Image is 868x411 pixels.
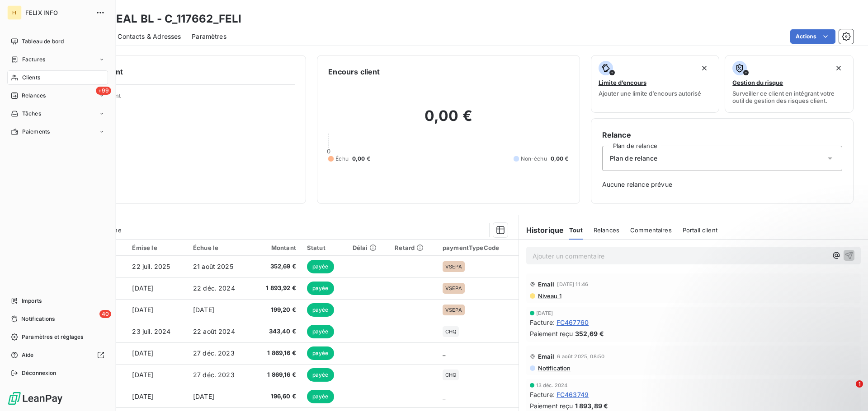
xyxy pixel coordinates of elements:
span: [DATE] [536,310,553,316]
span: Contacts & Adresses [118,32,181,41]
a: Aide [7,348,108,362]
span: Aucune relance prévue [602,180,842,189]
span: 1 893,89 € [575,401,609,411]
h6: Encours client [328,66,380,77]
span: payée [307,368,334,382]
h2: 0,00 € [328,107,568,134]
span: Paiement reçu [530,329,573,338]
span: 0 [327,148,330,155]
span: Paiement reçu [530,401,573,411]
span: 1 893,92 € [257,284,296,293]
span: 22 juil. 2025 [132,263,170,270]
img: Logo LeanPay [7,391,63,406]
span: 199,20 € [257,305,296,314]
span: 352,69 € [575,329,604,338]
span: Plan de relance [610,154,657,163]
span: 1 869,16 € [257,370,296,379]
span: +99 [96,87,111,95]
span: Limite d’encours [599,79,646,86]
span: FC467760 [557,318,589,327]
span: 0,00 € [551,155,569,163]
span: 1 [856,380,863,388]
span: Relances [22,92,46,100]
span: Tâches [22,110,41,118]
span: Commentaires [630,226,672,234]
span: 23 juil. 2024 [132,328,170,335]
span: Tout [569,226,583,234]
span: VSEPA [445,264,462,269]
span: Déconnexion [22,369,57,377]
span: Notifications [21,315,55,323]
span: Notification [537,365,571,372]
span: [DATE] [132,371,153,379]
span: 1 869,16 € [257,349,296,358]
h3: SAS IDEAL BL - C_117662_FELI [80,11,241,27]
span: 13 déc. 2024 [536,383,568,388]
span: 343,40 € [257,327,296,336]
span: Paramètres [192,32,226,41]
span: [DATE] [132,306,153,314]
div: Retard [395,244,432,251]
span: Tableau de bord [22,37,64,46]
span: payée [307,260,334,273]
span: Email [538,353,555,360]
span: Relances [594,226,619,234]
span: 352,69 € [257,262,296,271]
span: Ajouter une limite d’encours autorisé [599,90,701,97]
iframe: Intercom live chat [837,380,859,402]
span: 27 déc. 2023 [193,349,235,357]
span: 22 déc. 2024 [193,284,235,292]
span: 22 août 2024 [193,328,235,335]
h6: Relance [602,129,842,140]
span: Surveiller ce client en intégrant votre outil de gestion des risques client. [732,90,846,104]
span: Aide [22,351,34,359]
div: FI [7,5,22,20]
span: Gestion du risque [732,79,783,86]
span: payée [307,303,334,317]
button: Gestion du risqueSurveiller ce client en intégrant votre outil de gestion des risques client. [725,55,854,113]
span: 27 déc. 2023 [193,371,235,379]
span: Échu [335,155,349,163]
span: 196,60 € [257,392,296,401]
span: VSEPA [445,307,462,313]
button: Actions [790,29,835,44]
span: payée [307,346,334,360]
span: _ [443,393,445,400]
span: 6 août 2025, 08:50 [557,354,604,359]
span: [DATE] [132,393,153,400]
span: payée [307,390,334,403]
span: Clients [22,74,40,82]
span: Facture : [530,318,555,327]
span: FELIX INFO [25,9,90,16]
span: Propriétés Client [73,92,295,105]
span: Factures [22,55,45,64]
span: FC463749 [557,390,589,399]
span: VSEPA [445,286,462,291]
div: Délai [353,244,384,251]
h6: Historique [519,225,564,236]
div: Échue le [193,244,246,251]
span: [DATE] [132,284,153,292]
span: [DATE] [193,393,214,400]
span: Email [538,281,555,288]
div: Montant [257,244,296,251]
span: Niveau 1 [537,292,561,300]
span: Paiements [22,128,50,136]
span: CHQ [445,372,456,378]
span: 21 août 2025 [193,263,233,270]
h6: Informations client [55,66,295,77]
span: Facture : [530,390,555,399]
div: paymentTypeCode [443,244,513,251]
span: CHQ [445,329,456,334]
div: Statut [307,244,342,251]
span: 0,00 € [352,155,370,163]
span: _ [443,349,445,357]
span: 40 [99,310,111,318]
button: Limite d’encoursAjouter une limite d’encours autorisé [591,55,720,113]
span: [DATE] [132,349,153,357]
span: Paramètres et réglages [22,333,83,341]
span: payée [307,325,334,338]
span: [DATE] [193,306,214,314]
span: [DATE] 11:46 [557,282,588,287]
div: Émise le [132,244,182,251]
